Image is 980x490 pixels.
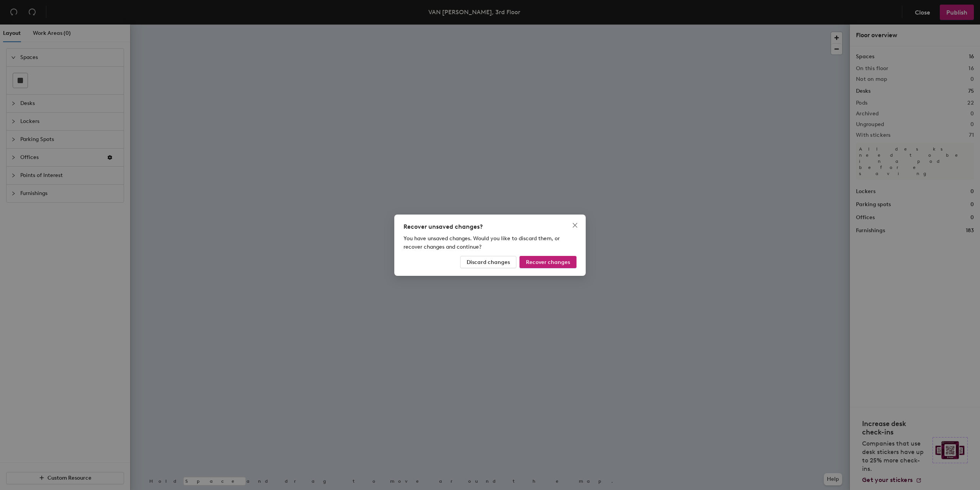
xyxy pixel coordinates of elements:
[569,219,581,231] button: Close
[460,256,516,268] button: Discard changes
[519,256,577,268] button: Recover changes
[403,222,577,231] div: Recover unsaved changes?
[572,222,578,228] span: close
[526,259,570,265] span: Recover changes
[569,222,581,228] span: Close
[403,235,560,250] span: You have unsaved changes. Would you like to discard them, or recover changes and continue?
[467,259,510,265] span: Discard changes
